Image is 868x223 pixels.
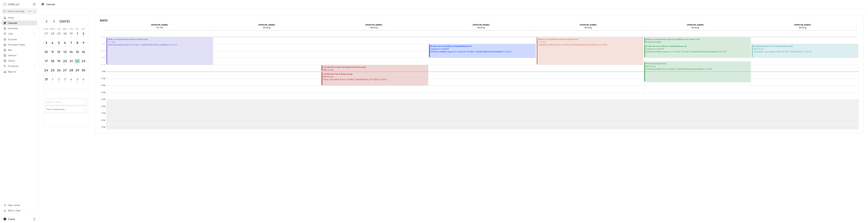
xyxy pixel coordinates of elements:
div: Calendar Day Picker [43,15,88,89]
span: KBP Foods Union Taco Bell # 37414 / [STREET_ADDRESS][US_STATE][US_STATE] [323,75,387,81]
div: 31 [44,77,49,82]
div: 18 [50,59,55,63]
span: 11 AM [100,57,106,59]
div: [DATE] [59,19,71,24]
span: Broiler Service Call ( Parts Needed/Research ) [646,45,726,48]
span: 8 PM [100,119,106,122]
strong: [PERSON_NAME] [687,24,704,26]
a: Clients [2,58,37,63]
span: Create [8,218,15,220]
span: 5 PM [100,98,106,101]
div: 3 [44,40,49,45]
strong: [PERSON_NAME] [366,24,382,26]
div: 30 [63,31,67,36]
span: Vendors [8,54,36,57]
span: Broiler Service Call ( Parts Needed/Research ) [431,45,511,48]
span: [PERSON_NAME] [STREET_ADDRESS][US_STATE] [646,41,699,43]
div: [Service] HVAC Service KBP Foods Homer Adams KFC # 5842 / 2994 Homer M Adams Pkwy, Alton, Illinoi... [644,61,751,82]
div: 14 [69,50,74,54]
div: 23 [81,59,86,63]
div: 1 [75,31,80,36]
span: [DATE] [100,18,859,22]
em: Working [691,26,699,29]
span: Invoices [8,38,36,41]
th: Tuesday [56,27,62,30]
div: 9 [81,40,86,45]
div: C [3,2,7,6]
th: Wednesday [62,27,68,30]
div: Broiler Service Call(Parts Needed/Research)Captain D's #365115[PERSON_NAME] Captain D's # 365115 ... [644,44,751,58]
span: 7 PM [101,112,106,115]
div: 6 [63,40,67,45]
div: 22 [75,59,80,63]
div: 8 [75,40,80,45]
div: 10 [44,50,49,54]
span: 3 PM [100,84,106,87]
span: Hot Water/Coffee/Tea Dispenser ( Uninvoiced ) [323,66,392,69]
div: Ice Machine Service(Upcoming)KBP FoodsUnion Taco Bell # 37414 / [STREET_ADDRESS][US_STATE][US_STATE] [321,72,428,86]
div: [Service] Ice Machine Service KBP Foods Union Taco Bell # 37414 / 390 N. Union Blvd, Colorado Spr... [321,72,428,86]
a: Go to What's New [2,208,37,213]
div: James Bain - Working [427,22,535,30]
span: 6 PM [100,105,106,108]
div: Broiler Service Call(Parts Needed/Research)Captain D's #365115[PERSON_NAME] Captain D's # 365115 ... [429,44,536,58]
div: 12 [57,50,61,54]
div: 4 [50,40,55,45]
span: F. F. & G. [PERSON_NAME] #23523 / [STREET_ADDRESS][PERSON_NAME][US_STATE] [538,41,607,46]
div: 28 [69,68,74,73]
span: KBP Foods [GEOGRAPHIC_DATA] #37394 / [STREET_ADDRESS][US_STATE][US_STATE] [323,69,392,71]
div: Zackary Bain - Working [749,22,856,30]
div: 11 [50,50,55,54]
strong: [PERSON_NAME] [580,24,597,26]
div: Chris Lynch - On Call [106,22,213,30]
div: [Service] Broiler Service Call Captain D's #365115 Alton Captain D's # 365115 / 191 Homer M Adams... [644,44,751,58]
div: Sam Smith - Working [642,22,749,30]
div: Building/Construction Service(Uninvoiced)KBP FoodsLandmarks Taco Bell #37048 / [STREET_ADDRESS][U... [751,44,859,58]
div: 5 [75,77,80,82]
th: Thursday [68,27,74,30]
div: 24 [44,68,49,73]
div: [Service] Building/Construction Service KBP Foods Landmarks Taco Bell #37048 / 620 E. Landmarks B... [751,44,859,58]
strong: [PERSON_NAME] [473,24,489,26]
button: Go to next month [51,19,57,24]
div: 27 [44,31,49,36]
div: [Service] Hot Water/Coffee/Tea Dispenser KBP Foods Academy Blvd Taco Bell #37394 / 1380 N. Academ... [321,65,428,72]
div: Walk-in Cooler/Freezer Service Call(Active)F. F. & G.[PERSON_NAME] #23523 / [STREET_ADDRESS][PERS... [106,37,213,65]
div: 29 [57,31,61,36]
a: Go to Jobs [2,31,37,36]
span: Walk-in Cooler/Freezer Service Call ( Active ) [538,38,607,41]
span: Ice Machine Service ( Upcoming ) [323,73,387,75]
div: Izaia Bain - Working [320,22,427,30]
div: 19 [57,59,61,63]
span: 1 PM [101,70,106,73]
strong: [PERSON_NAME] [258,24,275,26]
div: Calendar Calendar [95,15,864,133]
th: Sunday [43,27,49,30]
th: Monday [49,27,56,30]
span: Estimates [8,27,36,30]
div: 30 [81,68,86,73]
span: 10 AM [100,50,106,52]
div: 6 [81,77,86,82]
div: 31 [69,31,74,36]
strong: [PERSON_NAME] [151,24,168,26]
div: Calendar Filters [43,92,88,126]
div: 27 [63,68,67,73]
div: Walk-in Cooler/Freezer Service Call(Return for Follow-Up)[PERSON_NAME][STREET_ADDRESS][US_STATE] [644,37,751,44]
a: Estimates [2,26,37,31]
span: 2 PM [100,77,106,80]
span: Jobs [8,32,31,35]
div: 25 [50,68,55,73]
div: 2 [57,77,61,82]
span: Home [8,16,36,19]
div: 4 [69,77,74,82]
span: Purchase Orders [8,43,36,46]
div: 3 [63,77,67,82]
span: Walk-in Cooler/Freezer Service Call ( Active ) [108,38,177,41]
span: KBP Foods [PERSON_NAME] KFC # [STREET_ADDRESS][PERSON_NAME][US_STATE] [646,65,712,71]
span: 8 AM [100,36,106,38]
em: Working [477,26,485,29]
div: 29 [75,68,80,73]
span: 12 PM [100,64,106,66]
span: Reports [8,70,36,73]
